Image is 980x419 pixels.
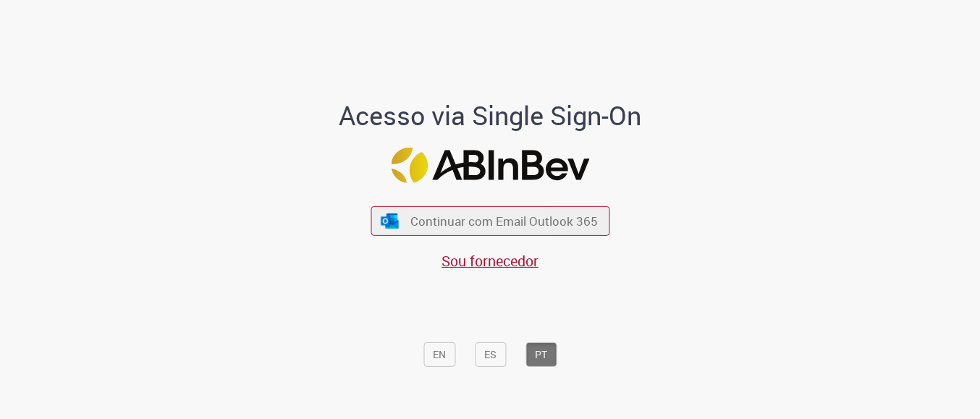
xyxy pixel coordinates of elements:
button: ícone Azure/Microsoft 360 Continuar com Email Outlook 365 [371,206,609,236]
button: EN [423,342,455,367]
button: PT [525,342,557,367]
a: Sou fornecedor [442,251,538,271]
img: ícone Azure/Microsoft 360 [380,213,400,229]
h1: Acesso via Single Sign-On [290,101,691,130]
img: Logo ABInBev [391,148,589,183]
span: Continuar com Email Outlook 365 [410,213,598,229]
button: ES [475,342,506,367]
